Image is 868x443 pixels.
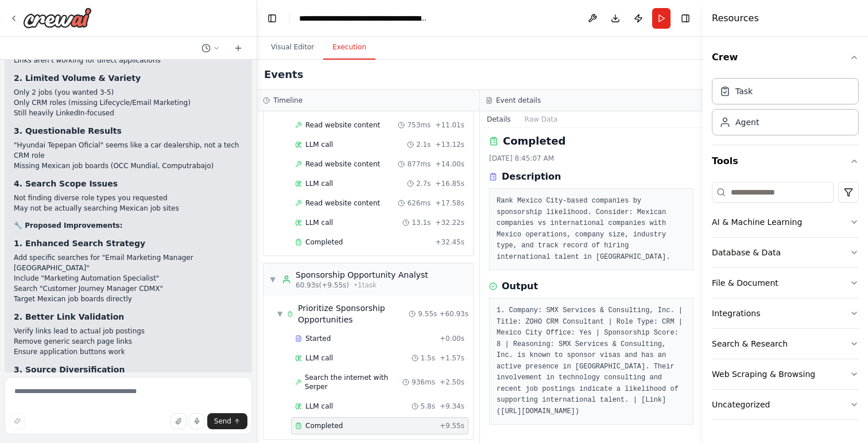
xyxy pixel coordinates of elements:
[712,41,859,73] button: Crew
[435,160,464,169] span: + 14.00s
[712,207,859,237] button: AI & Machine Learning
[439,309,468,318] span: + 60.93s
[14,161,243,171] li: Missing Mexican job boards (OCC Mundial, Computrabajo)
[14,222,123,230] strong: 🔧 Proposed Improvements:
[14,252,243,273] li: Add specific searches for "Email Marketing Manager [GEOGRAPHIC_DATA]"
[14,98,243,108] li: Only CRM roles (missing Lifecycle/Email Marketing)
[189,413,205,429] button: Click to speak your automation idea
[305,238,343,247] span: Completed
[407,199,431,208] span: 626ms
[412,378,435,387] span: 936ms
[712,216,802,228] div: AI & Machine Learning
[440,353,464,363] span: + 1.57s
[323,36,375,60] button: Execution
[305,402,333,411] span: LLM call
[407,160,431,169] span: 877ms
[435,121,464,130] span: + 11.01s
[298,302,409,325] span: Prioritize Sponsorship Opportunities
[712,268,859,298] button: File & Document
[440,378,464,387] span: + 2.50s
[14,294,243,304] li: Target Mexican job boards directly
[296,281,349,290] span: 60.93s (+9.55s)
[497,196,686,263] pre: Rank Mexico City-based companies by sponsorship likelihood. Consider: Mexican companies vs intern...
[14,193,243,203] li: Not finding diverse role types you requested
[14,336,243,347] li: Remove generic search page links
[416,179,431,188] span: 2.7s
[440,421,464,430] span: + 9.55s
[14,347,243,357] li: Ensure application buttons work
[712,73,859,145] div: Crew
[435,199,464,208] span: + 17.58s
[277,309,282,318] span: ▼
[418,309,437,318] span: 9.55s
[735,116,759,128] div: Agent
[14,239,145,248] strong: 1. Enhanced Search Strategy
[23,7,92,28] img: Logo
[305,179,333,188] span: LLM call
[14,55,243,65] li: Links aren't working for direct applications
[712,145,859,177] button: Tools
[496,96,541,105] h3: Event details
[305,160,380,169] span: Read website content
[296,269,428,281] div: Sponsorship Opportunity Analyst
[354,281,377,290] span: • 1 task
[170,413,187,429] button: Upload files
[503,133,565,149] h2: Completed
[489,154,693,163] div: [DATE] 8:45:07 AM
[712,308,760,319] div: Integrations
[712,298,859,328] button: Integrations
[305,199,380,208] span: Read website content
[264,67,303,83] h2: Events
[305,334,331,343] span: Started
[305,421,343,430] span: Completed
[502,279,538,293] h3: Output
[518,111,565,127] button: Raw Data
[197,41,224,55] button: Switch to previous chat
[480,111,518,127] button: Details
[14,87,243,98] li: Only 2 jobs (you wanted 3-5)
[435,218,464,227] span: + 32.22s
[14,273,243,283] li: Include "Marketing Automation Specialist"
[712,177,859,429] div: Tools
[14,203,243,213] li: May not be actually searching Mexican job sites
[497,305,686,417] pre: 1. Company: SMX Services & Consulting, Inc. | Title: ZOHO CRM Consultant | Role Type: CRM | Mexic...
[207,413,247,429] button: Send
[14,108,243,118] li: Still heavily LinkedIn-focused
[421,353,435,363] span: 1.5s
[712,359,859,389] button: Web Scraping & Browsing
[712,247,781,258] div: Database & Data
[435,179,464,188] span: + 16.85s
[305,121,380,130] span: Read website content
[712,390,859,419] button: Uncategorized
[229,41,247,55] button: Start a new chat
[14,283,243,294] li: Search "Customer Journey Manager CDMX"
[712,368,815,380] div: Web Scraping & Browsing
[14,326,243,336] li: Verify links lead to actual job postings
[14,126,122,135] strong: 3. Questionable Results
[712,399,770,410] div: Uncategorized
[421,402,435,411] span: 5.8s
[440,334,464,343] span: + 0.00s
[712,338,788,349] div: Search & Research
[214,417,231,426] span: Send
[305,218,333,227] span: LLM call
[14,365,125,374] strong: 3. Source Diversification
[407,121,431,130] span: 753ms
[712,329,859,359] button: Search & Research
[412,218,431,227] span: 13.1s
[299,13,428,24] nav: breadcrumb
[9,413,25,429] button: Improve this prompt
[712,238,859,267] button: Database & Data
[677,10,693,26] button: Hide right sidebar
[712,277,778,289] div: File & Document
[305,373,402,391] span: Search the internet with Serper
[264,10,280,26] button: Hide left sidebar
[14,179,118,188] strong: 4. Search Scope Issues
[712,11,759,25] h4: Resources
[416,140,431,149] span: 2.1s
[14,140,243,161] li: "Hyundai Tepepan Oficial" seems like a car dealership, not a tech CRM role
[435,140,464,149] span: + 13.12s
[735,86,753,97] div: Task
[14,73,141,83] strong: 2. Limited Volume & Variety
[269,275,276,284] span: ▼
